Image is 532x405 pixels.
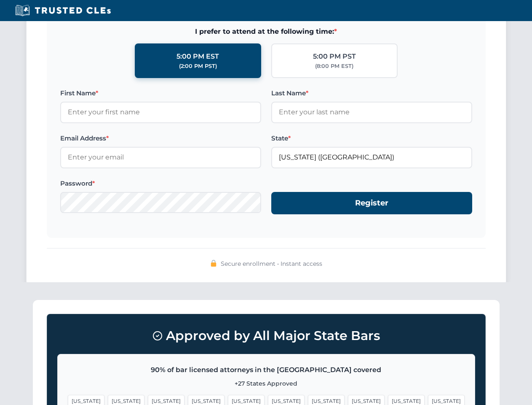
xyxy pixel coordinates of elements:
[60,178,261,189] label: Password
[13,4,113,17] img: Trusted CLEs
[179,62,217,70] div: (2:00 PM PST)
[176,51,219,62] div: 5:00 PM EST
[60,102,261,123] input: Enter your first name
[60,26,472,37] span: I prefer to attend at the following time:
[271,133,472,143] label: State
[313,51,356,62] div: 5:00 PM PST
[60,88,261,98] label: First Name
[68,364,465,375] p: 90% of bar licensed attorneys in the [GEOGRAPHIC_DATA] covered
[60,133,261,143] label: Email Address
[271,102,472,123] input: Enter your last name
[60,147,261,168] input: Enter your email
[271,88,472,98] label: Last Name
[315,62,353,70] div: (8:00 PM EST)
[221,259,322,268] span: Secure enrollment • Instant access
[271,147,472,168] input: Florida (FL)
[271,192,472,214] button: Register
[57,324,475,347] h3: Approved by All Major State Bars
[210,260,217,267] img: 🔒
[68,379,465,388] p: +27 States Approved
